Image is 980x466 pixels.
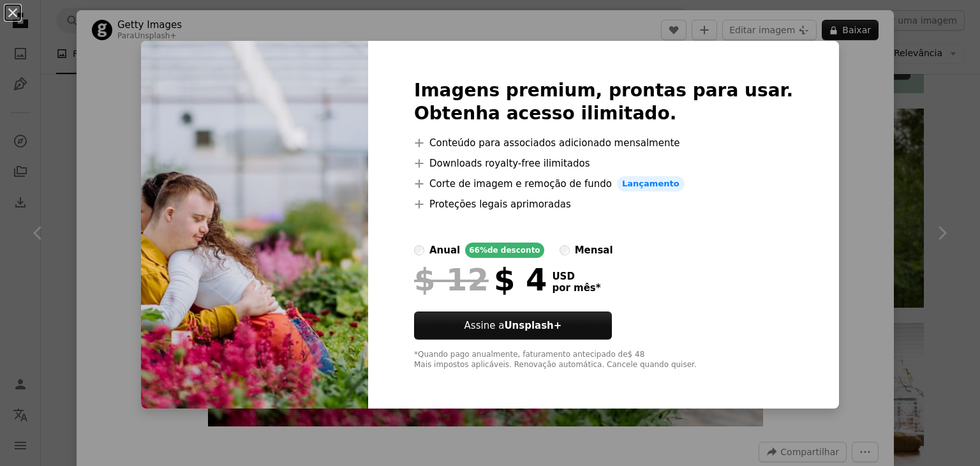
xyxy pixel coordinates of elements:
[560,245,570,255] input: mensal
[414,350,793,370] div: *Quando pago anualmente, faturamento antecipado de $ 48 Mais impostos aplicáveis. Renovação autom...
[414,135,793,151] li: Conteúdo para associados adicionado mensalmente
[414,263,489,296] span: $ 12
[617,176,685,192] span: Lançamento
[552,282,600,294] span: por mês *
[414,197,793,212] li: Proteções legais aprimoradas
[141,41,368,409] img: premium_photo-1663054370137-b18cab3496a6
[414,263,547,296] div: $ 4
[414,176,793,192] li: Corte de imagem e remoção de fundo
[504,320,561,331] strong: Unsplash+
[575,243,613,258] div: mensal
[414,312,612,340] button: Assine aUnsplash+
[465,243,544,258] div: 66% de desconto
[414,156,793,171] li: Downloads royalty-free ilimitados
[429,243,460,258] div: anual
[414,245,424,255] input: anual66%de desconto
[552,271,600,282] span: USD
[414,79,793,125] h2: Imagens premium, prontas para usar. Obtenha acesso ilimitado.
